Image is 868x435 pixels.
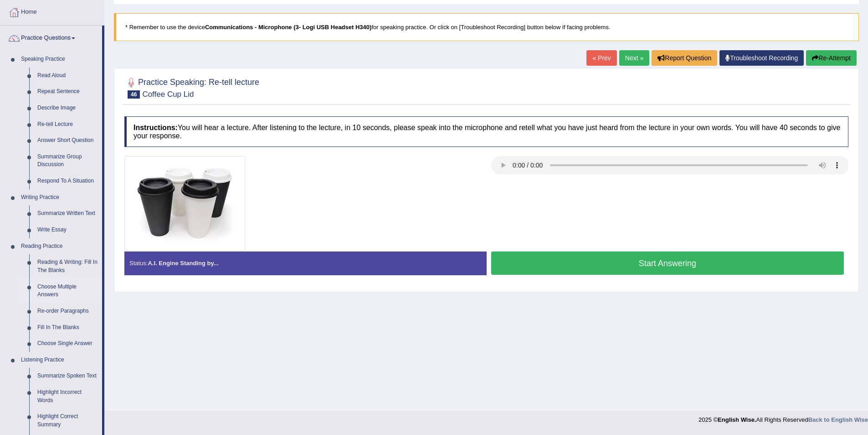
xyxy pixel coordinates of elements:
a: Next » [619,50,649,66]
a: Summarize Group Discussion [33,149,102,173]
a: « Prev [586,50,616,66]
a: Describe Image [33,100,102,116]
button: Report Question [652,50,717,66]
div: Status: [124,252,487,275]
a: Highlight Correct Summary [33,409,102,433]
a: Re-tell Lecture [33,116,102,133]
a: Re-order Paragraphs [33,303,102,320]
strong: A.I. Engine Standing by... [148,260,218,267]
b: Instructions: [134,124,178,131]
button: Re-Attempt [806,50,857,66]
a: Highlight Incorrect Words [33,384,102,409]
h4: You will hear a lecture. After listening to the lecture, in 10 seconds, please speak into the mic... [124,116,848,147]
strong: English Wise. [718,416,756,423]
a: Read Aloud [33,68,102,84]
a: Choose Single Answer [33,335,102,352]
a: Troubleshoot Recording [719,50,804,66]
a: Choose Multiple Answers [33,279,102,303]
a: Answer Short Question [33,132,102,149]
button: Start Answering [491,252,844,275]
a: Respond To A Situation [33,173,102,189]
h2: Practice Speaking: Re-tell lecture [124,76,259,99]
a: Repeat Sentence [33,84,102,100]
span: 46 [128,90,140,99]
a: Back to English Wise [808,416,868,423]
blockquote: * Remember to use the device for speaking practice. Or click on [Troubleshoot Recording] button b... [114,13,859,41]
b: Communications - Microphone (3- Logi USB Headset H340) [205,24,372,31]
a: Write Essay [33,222,102,238]
small: Coffee Cup Lid [142,90,194,99]
a: Speaking Practice [17,51,102,68]
div: 2025 © All Rights Reserved [699,411,868,424]
a: Listening Practice [17,352,102,368]
a: Summarize Written Text [33,205,102,222]
a: Summarize Spoken Text [33,368,102,384]
a: Writing Practice [17,189,102,206]
a: Fill In The Blanks [33,320,102,336]
a: Reading & Writing: Fill In The Blanks [33,254,102,278]
a: Reading Practice [17,238,102,255]
a: Practice Questions [0,26,102,48]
